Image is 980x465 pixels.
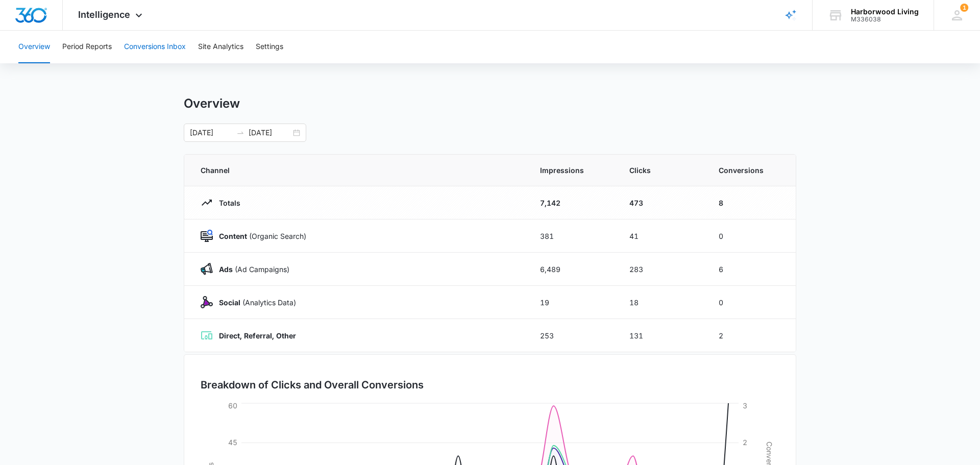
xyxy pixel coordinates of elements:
td: 0 [706,286,796,319]
button: Conversions Inbox [124,31,186,63]
img: Social [201,296,213,308]
td: 283 [617,253,706,286]
strong: Direct, Referral, Other [219,331,296,340]
button: Site Analytics [198,31,243,63]
span: Conversions [719,165,779,176]
td: 253 [528,319,617,352]
td: 6,489 [528,253,617,286]
span: Impressions [540,165,605,176]
h3: Breakdown of Clicks and Overall Conversions [201,377,424,393]
input: End date [249,127,291,138]
td: 41 [617,219,706,253]
span: swap-right [236,129,244,137]
tspan: 2 [743,438,747,447]
span: to [236,129,244,137]
span: Clicks [629,165,694,176]
input: Start date [190,127,232,138]
td: 18 [617,286,706,319]
td: 381 [528,219,617,253]
td: 7,142 [528,186,617,219]
button: Period Reports [62,31,112,63]
div: account id [851,16,919,23]
td: 8 [706,186,796,219]
td: 131 [617,319,706,352]
strong: Content [219,232,247,240]
img: Content [201,230,213,242]
div: account name [851,8,919,16]
p: (Organic Search) [213,231,306,241]
strong: Ads [219,265,233,274]
span: 1 [960,4,968,12]
p: (Analytics Data) [213,297,296,308]
strong: Social [219,298,240,307]
h1: Overview [184,96,240,111]
td: 0 [706,219,796,253]
td: 473 [617,186,706,219]
button: Settings [256,31,283,63]
span: Intelligence [78,9,130,20]
td: 6 [706,253,796,286]
tspan: 3 [743,401,747,410]
tspan: 60 [228,401,237,410]
td: 19 [528,286,617,319]
button: Overview [18,31,50,63]
div: notifications count [960,4,968,12]
p: (Ad Campaigns) [213,264,289,275]
tspan: 45 [228,438,237,447]
td: 2 [706,319,796,352]
p: Totals [213,198,240,208]
span: Channel [201,165,516,176]
img: Ads [201,263,213,275]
